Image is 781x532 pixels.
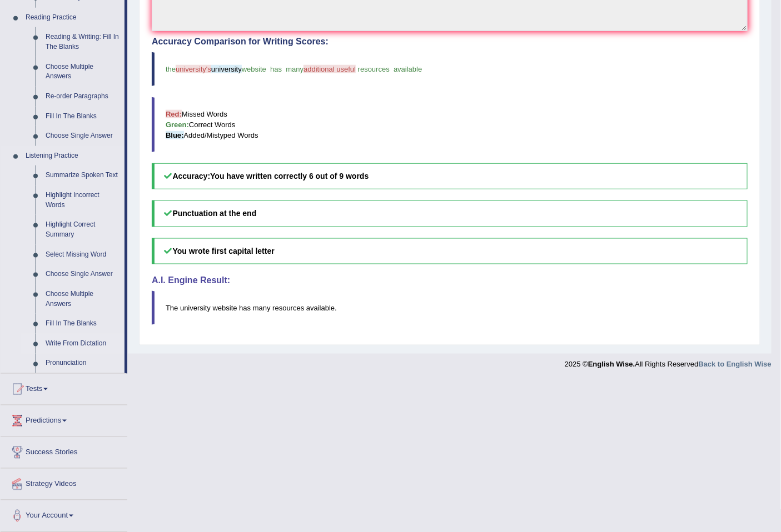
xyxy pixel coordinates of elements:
[41,264,125,284] a: Choose Single Answer
[152,238,748,264] h5: You wrote first capital letter
[41,107,125,127] a: Fill In The Blanks
[21,146,125,166] a: Listening Practice
[166,304,178,312] span: The
[213,304,237,312] span: website
[152,291,748,325] blockquote: .
[180,304,211,312] span: university
[699,360,772,369] a: Back to English Wise
[1,469,127,496] a: Strategy Videos
[1,405,127,433] a: Predictions
[211,65,242,73] span: university
[588,360,635,369] strong: English Wise.
[166,110,182,118] b: Red:
[41,215,125,244] a: Highlight Correct Summary
[41,165,125,185] a: Summarize Spoken Text
[41,334,125,354] a: Write From Dictation
[253,304,271,312] span: many
[242,65,266,73] span: website
[41,354,125,374] a: Pronunciation
[41,27,125,57] a: Reading & Writing: Fill In The Blanks
[239,304,251,312] span: has
[358,65,390,73] span: resources
[304,65,356,73] span: additional useful
[210,172,369,180] b: You have written correctly 6 out of 9 words
[565,354,772,370] div: 2025 © All Rights Reserved
[152,200,748,227] h5: Punctuation at the end
[41,245,125,265] a: Select Missing Word
[41,284,125,314] a: Choose Multiple Answers
[166,131,184,139] b: Blue:
[272,304,304,312] span: resources
[394,65,422,73] span: available
[286,65,304,73] span: many
[152,97,748,152] blockquote: Missed Words Correct Words Added/Mistyped Words
[1,374,127,401] a: Tests
[152,275,748,285] h4: A.I. Engine Result:
[21,8,125,28] a: Reading Practice
[1,500,127,528] a: Your Account
[41,126,125,146] a: Choose Single Answer
[270,65,282,73] span: has
[41,185,125,215] a: Highlight Incorrect Words
[306,304,335,312] span: available
[166,65,176,73] span: the
[41,57,125,87] a: Choose Multiple Answers
[152,37,748,47] h4: Accuracy Comparison for Writing Scores:
[41,87,125,107] a: Re-order Paragraphs
[152,163,748,189] h5: Accuracy:
[41,314,125,334] a: Fill In The Blanks
[176,65,211,73] span: university's
[1,437,127,465] a: Success Stories
[166,121,189,129] b: Green:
